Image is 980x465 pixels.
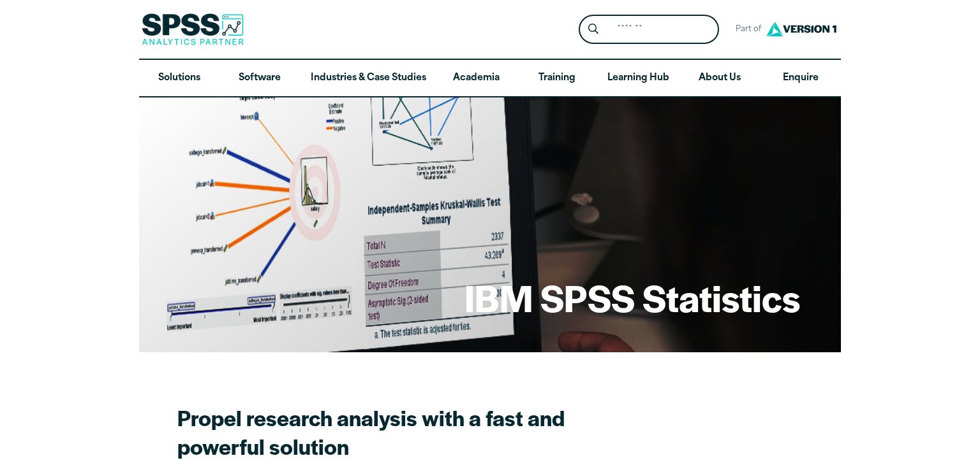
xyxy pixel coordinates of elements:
[729,20,763,39] span: Part of
[582,18,605,41] button: Search magnifying glass icon
[301,60,436,97] a: Industries & Case Studies
[142,13,244,45] img: SPSS Analytics Partner
[597,60,679,97] a: Learning Hub
[139,60,841,97] nav: Desktop version of site main menu
[139,60,219,97] a: Solutions
[436,60,517,97] a: Academia
[761,60,841,97] a: Enquire
[517,60,597,97] a: Training
[219,60,300,97] a: Software
[464,273,800,322] h1: IBM SPSS Statistics
[763,17,840,41] img: Version1 Logo
[679,60,760,97] a: About Us
[579,15,719,45] form: Site Header Search Form
[588,24,598,34] svg: Search magnifying glass icon
[177,403,603,461] h2: Propel research analysis with a fast and powerful solution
